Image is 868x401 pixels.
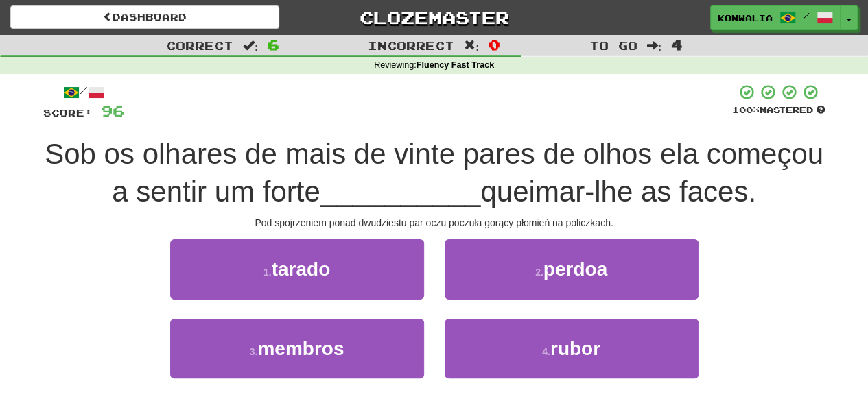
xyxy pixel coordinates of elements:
[732,104,760,115] span: 100 %
[170,239,424,299] button: 1.tarado
[646,40,661,51] span: :
[43,107,93,119] span: Score:
[45,138,823,208] span: Sob os olhares de mais de vinte pares de olhos ela começou a sentir um forte
[732,104,825,117] div: Mastered
[268,36,279,53] span: 6
[543,258,607,280] span: perdoa
[445,319,699,378] button: 4.rubor
[101,102,124,119] span: 96
[170,319,424,378] button: 3.membros
[417,60,494,70] strong: Fluency Fast Track
[671,36,683,53] span: 4
[10,5,279,29] a: Dashboard
[263,267,272,278] small: 1 .
[464,40,479,51] span: :
[320,175,481,208] span: __________
[480,175,756,208] span: queimar-lhe as faces.
[803,11,810,21] span: /
[166,38,233,52] span: Correct
[718,12,773,24] span: Konwalia
[445,239,699,299] button: 2.perdoa
[272,258,331,280] span: tarado
[43,216,825,230] div: Pod spojrzeniem ponad dwudziestu par oczu poczuła gorący płomień na policzkach.
[542,346,550,357] small: 4 .
[710,5,841,30] a: Konwalia /
[535,267,543,278] small: 2 .
[550,338,600,359] span: rubor
[243,40,258,51] span: :
[489,36,500,53] span: 0
[257,338,344,359] span: membros
[250,346,258,357] small: 3 .
[43,84,124,101] div: /
[300,5,569,29] a: Clozemaster
[589,38,637,52] span: To go
[368,38,454,52] span: Incorrect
